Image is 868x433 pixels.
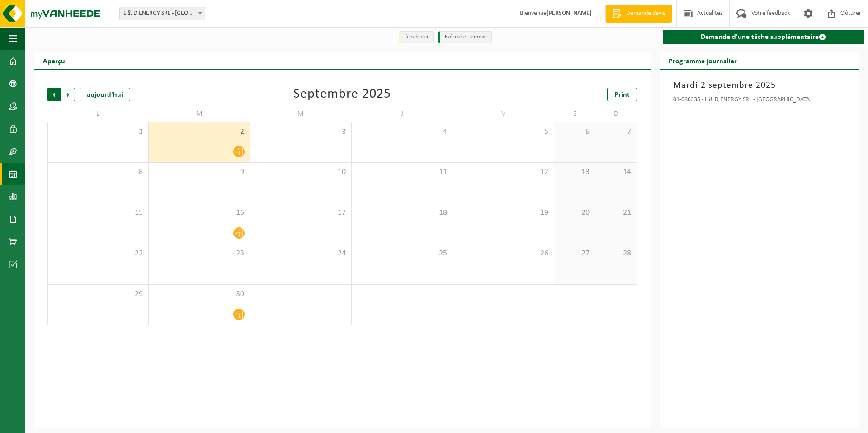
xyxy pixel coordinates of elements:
span: 9 [153,167,245,177]
span: 21 [600,208,632,218]
td: D [595,106,637,122]
h2: Aperçu [34,52,74,69]
span: 23 [153,249,245,259]
span: L & D ENERGY SRL - MONS [119,7,205,20]
span: 19 [458,208,549,218]
span: 11 [356,167,448,177]
h2: Programme journalier [660,52,746,69]
strong: [PERSON_NAME] [547,10,592,17]
div: Septembre 2025 [293,88,391,101]
td: S [554,106,595,122]
span: 5 [458,127,549,137]
span: 6 [559,127,590,137]
span: 27 [559,249,590,259]
td: M [149,106,250,122]
td: V [453,106,554,122]
li: à exécuter [399,31,434,43]
span: L & D ENERGY SRL - MONS [120,7,205,20]
td: L [47,106,149,122]
li: Exécuté et terminé [438,31,492,43]
span: 10 [255,167,346,177]
span: Suivant [61,88,75,101]
span: 1 [52,127,144,137]
span: 3 [255,127,346,137]
a: Demande d'une tâche supplémentaire [663,30,864,44]
span: 14 [600,167,632,177]
span: 4 [356,127,448,137]
h3: Mardi 2 septembre 2025 [673,79,845,92]
span: Print [614,91,630,99]
span: 13 [559,167,590,177]
span: Demande devis [624,9,667,18]
span: 8 [52,167,144,177]
td: J [352,106,453,122]
span: 2 [153,127,245,137]
span: 28 [600,249,632,259]
span: 12 [458,167,549,177]
span: 30 [153,289,245,299]
span: 7 [600,127,632,137]
a: Demande devis [605,5,672,23]
span: 29 [52,289,144,299]
span: Précédent [47,88,61,101]
span: 18 [356,208,448,218]
div: 01-086335 - L & D ENERGY SRL - [GEOGRAPHIC_DATA] [673,97,845,106]
span: 22 [52,249,144,259]
td: M [250,106,351,122]
span: 20 [559,208,590,218]
span: 24 [255,249,346,259]
span: 16 [153,208,245,218]
span: 17 [255,208,346,218]
span: 15 [52,208,144,218]
a: Print [607,88,637,101]
span: 26 [458,249,549,259]
div: aujourd'hui [80,88,130,101]
span: 25 [356,249,448,259]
